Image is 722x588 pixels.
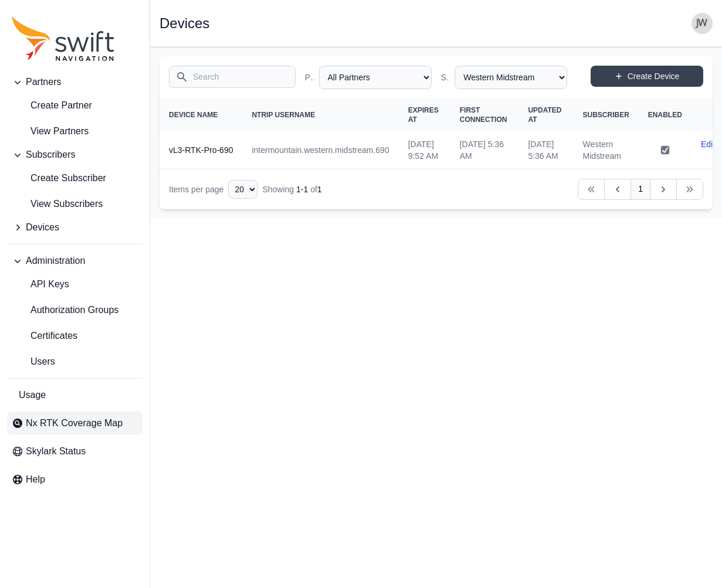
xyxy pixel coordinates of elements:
[591,66,703,87] a: Create Device
[408,106,439,124] span: Expires At
[26,254,85,268] span: Administration
[262,183,321,195] div: Showing of
[26,148,75,162] span: Subscribers
[19,388,46,402] span: Usage
[7,383,143,407] a: Usage
[7,166,143,190] a: Create Subscriber
[26,473,45,487] span: Help
[441,72,450,83] label: Subscriber Name
[455,66,567,89] select: Subscriber
[7,273,143,296] a: API Keys
[26,416,123,430] span: Nx RTK Coverage Map
[7,249,143,273] button: Administration
[26,444,86,458] span: Skylark Status
[7,412,143,435] a: Nx RTK Coverage Map
[518,131,573,169] td: [DATE] 5:36 AM
[7,94,143,117] a: create-partner
[305,72,314,83] label: Partner Name
[12,277,69,291] span: API Keys
[631,179,650,200] a: 1
[7,468,143,491] a: Help
[242,98,398,131] th: NTRIP Username
[160,16,209,30] h1: Devices
[169,66,296,88] input: Search
[12,355,55,369] span: Users
[12,124,89,138] span: View Partners
[160,169,713,209] nav: Table navigation
[319,66,432,89] select: Partner Name
[296,185,308,194] span: 1 - 1
[7,192,143,216] a: View Subscribers
[7,298,143,322] a: Authorization Groups
[460,106,507,124] span: First Connection
[7,70,143,94] button: Partners
[450,131,519,169] td: [DATE] 5:36 AM
[7,440,143,463] a: Skylark Status
[692,13,713,34] img: user photo
[528,106,561,124] span: Updated At
[26,220,59,234] span: Devices
[12,98,92,113] span: Create Partner
[26,75,61,89] span: Partners
[12,329,77,343] span: Certificates
[317,185,322,194] span: 1
[7,350,143,373] a: Users
[160,98,242,131] th: Device Name
[7,324,143,348] a: Certificates
[228,180,257,199] select: Display Limit
[12,303,118,317] span: Authorization Groups
[242,131,398,169] td: intermountain.western.midstream.690
[639,98,692,131] th: Enabled
[12,197,103,211] span: View Subscribers
[701,138,715,150] a: Edit
[7,120,143,143] a: View Partners
[12,171,106,185] span: Create Subscriber
[574,98,639,131] th: Subscriber
[160,131,242,169] th: vL3-RTK-Pro-690
[399,131,450,169] td: [DATE] 9:52 AM
[574,131,639,169] td: Western Midstream
[7,143,143,166] button: Subscribers
[7,216,143,239] button: Devices
[169,185,223,194] span: Items per page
